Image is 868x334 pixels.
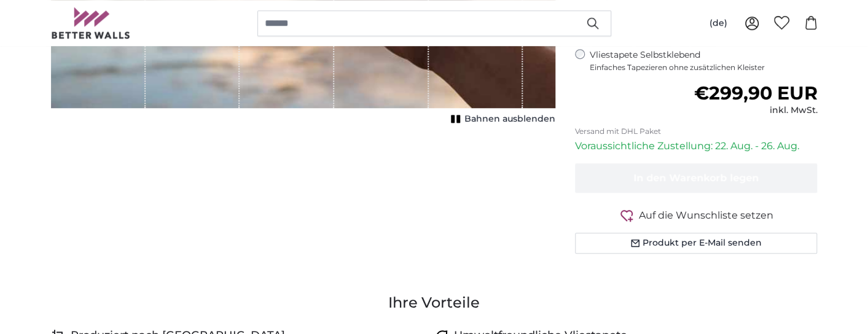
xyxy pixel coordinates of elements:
span: In den Warenkorb legen [633,172,759,184]
button: (de) [700,12,737,34]
span: Bahnen ausblenden [464,113,555,125]
p: Versand mit DHL Paket [575,126,818,136]
button: In den Warenkorb legen [575,163,818,193]
div: inkl. MwSt. [694,104,817,117]
button: Bahnen ausblenden [447,111,555,128]
button: Produkt per E-Mail senden [575,233,818,254]
span: €299,90 EUR [694,82,817,104]
span: Auf die Wunschliste setzen [639,208,773,223]
h3: Ihre Vorteile [51,293,818,313]
img: Betterwalls [51,7,131,39]
span: Einfaches Tapezieren ohne zusätzlichen Kleister [590,63,818,72]
label: Vliestapete Selbstklebend [590,49,818,72]
button: Auf die Wunschliste setzen [575,208,818,223]
p: Voraussichtliche Zustellung: 22. Aug. - 26. Aug. [575,139,818,153]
